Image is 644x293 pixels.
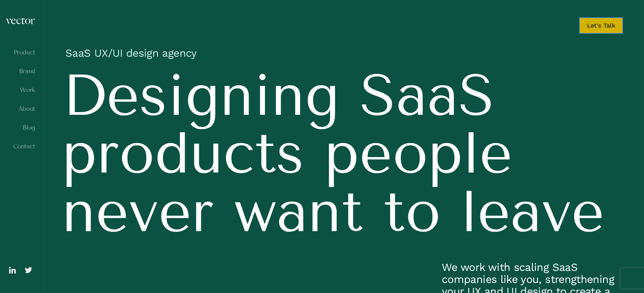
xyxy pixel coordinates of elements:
span: products [62,124,304,182]
span: leave [461,183,604,241]
span: to [383,183,441,241]
span: want [234,183,363,241]
a: Contact [5,143,35,150]
a: Brand [5,68,35,75]
a: Product [5,49,35,56]
a: About [5,105,35,112]
span: SaaS [360,66,495,124]
span: Designing [62,66,340,124]
a: Let's Talk [579,17,623,34]
a: Blog [5,124,35,131]
a: Work [5,87,35,93]
span: people [324,124,513,182]
h1: SaaS UX/UI design agency [62,43,623,66]
span: never [62,183,214,241]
